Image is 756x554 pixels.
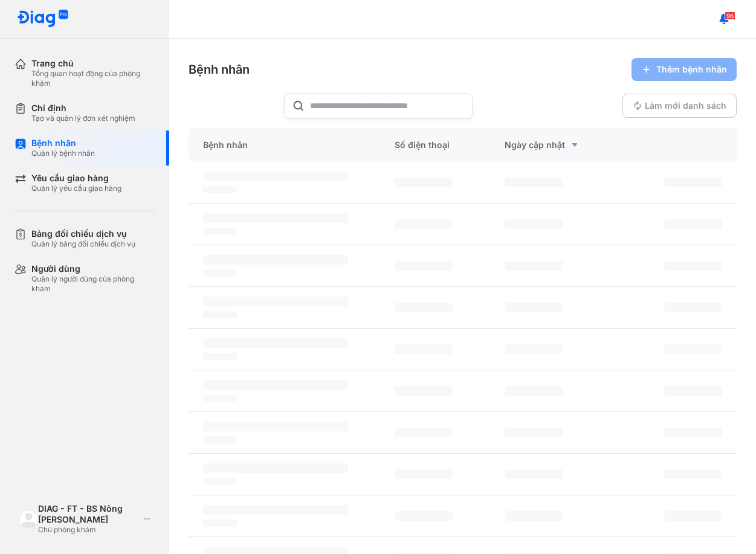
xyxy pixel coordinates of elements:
[189,128,380,162] div: Bệnh nhân
[31,103,135,114] div: Chỉ định
[38,525,139,535] div: Chủ phòng khám
[31,228,135,239] div: Bảng đối chiếu dịch vụ
[395,511,453,521] span: ‌
[664,428,722,437] span: ‌
[380,128,489,162] div: Số điện thoại
[31,138,95,149] div: Bệnh nhân
[622,94,737,118] button: Làm mới danh sách
[505,178,563,187] span: ‌
[505,469,563,479] span: ‌
[203,255,348,265] span: ‌
[38,503,139,525] div: DIAG - FT - BS Nông [PERSON_NAME]
[505,219,563,229] span: ‌
[203,505,348,515] span: ‌
[395,261,453,271] span: ‌
[395,469,453,479] span: ‌
[505,303,563,312] span: ‌
[505,344,563,354] span: ‌
[664,469,722,479] span: ‌
[664,511,722,521] span: ‌
[395,428,453,437] span: ‌
[664,344,722,354] span: ‌
[203,228,237,235] span: ‌
[203,269,237,277] span: ‌
[395,219,453,229] span: ‌
[395,178,453,187] span: ‌
[203,338,348,348] span: ‌
[203,478,237,485] span: ‌
[31,274,155,294] div: Quản lý người dùng của phòng khám
[31,184,121,193] div: Quản lý yêu cầu giao hàng
[656,64,727,75] span: Thêm bệnh nhân
[725,11,735,20] span: 96
[17,10,69,28] img: logo
[395,344,453,354] span: ‌
[31,58,155,69] div: Trang chủ
[31,263,155,274] div: Người dùng
[664,386,722,396] span: ‌
[31,173,121,184] div: Yêu cầu giao hàng
[203,463,348,473] span: ‌
[203,213,348,223] span: ‌
[203,395,237,402] span: ‌
[203,172,348,181] span: ‌
[203,297,348,306] span: ‌
[31,239,135,249] div: Quản lý bảng đối chiếu dịch vụ
[31,114,135,123] div: Tạo và quản lý đơn xét nghiệm
[505,386,563,396] span: ‌
[395,386,453,396] span: ‌
[505,511,563,521] span: ‌
[203,353,237,360] span: ‌
[505,261,563,271] span: ‌
[203,186,237,193] span: ‌
[664,219,722,229] span: ‌
[632,58,737,81] button: Thêm bệnh nhân
[31,69,155,88] div: Tổng quan hoạt động của phòng khám
[203,380,348,390] span: ‌
[203,520,237,527] span: ‌
[664,178,722,187] span: ‌
[664,303,722,312] span: ‌
[395,303,453,312] span: ‌
[645,100,726,111] span: Làm mới danh sách
[664,261,722,271] span: ‌
[189,61,250,78] div: Bệnh nhân
[203,436,237,443] span: ‌
[505,138,585,152] div: Ngày cập nhật
[19,510,38,529] img: logo
[203,311,237,318] span: ‌
[203,422,348,431] span: ‌
[505,428,563,437] span: ‌
[31,149,95,158] div: Quản lý bệnh nhân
